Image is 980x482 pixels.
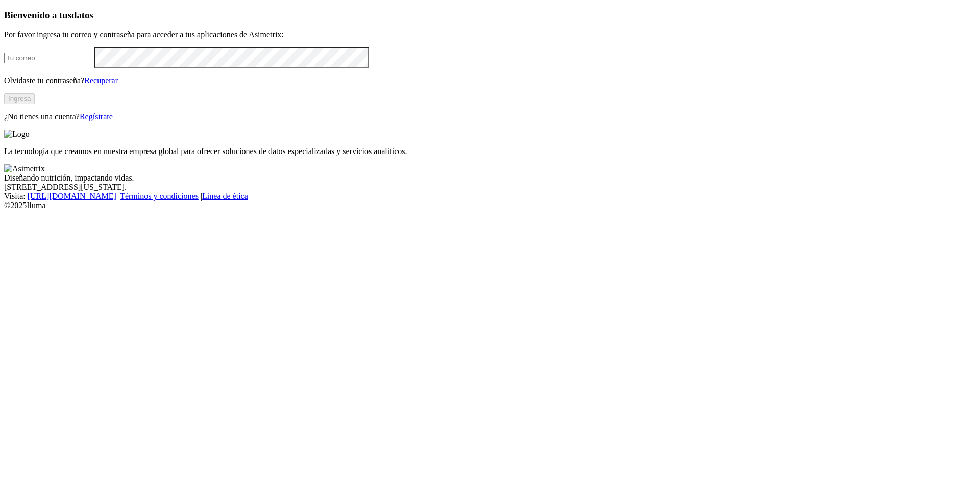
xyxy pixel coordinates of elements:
a: [URL][DOMAIN_NAME] [28,192,116,200]
div: Diseñando nutrición, impactando vidas. [4,173,976,183]
img: Logo [4,130,30,139]
a: Recuperar [84,76,118,85]
div: Visita : | | [4,192,976,201]
h3: Bienvenido a tus [4,10,976,21]
a: Términos y condiciones [120,192,199,200]
div: © 2025 Iluma [4,201,976,210]
p: ¿No tienes una cuenta? [4,112,976,121]
div: [STREET_ADDRESS][US_STATE]. [4,183,976,192]
img: Asimetrix [4,164,45,173]
a: Línea de ética [202,192,248,200]
span: datos [71,10,93,20]
button: Ingresa [4,93,35,104]
a: Regístrate [80,112,113,121]
p: Olvidaste tu contraseña? [4,76,976,85]
input: Tu correo [4,53,94,63]
p: Por favor ingresa tu correo y contraseña para acceder a tus aplicaciones de Asimetrix: [4,30,976,39]
p: La tecnología que creamos en nuestra empresa global para ofrecer soluciones de datos especializad... [4,147,976,156]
